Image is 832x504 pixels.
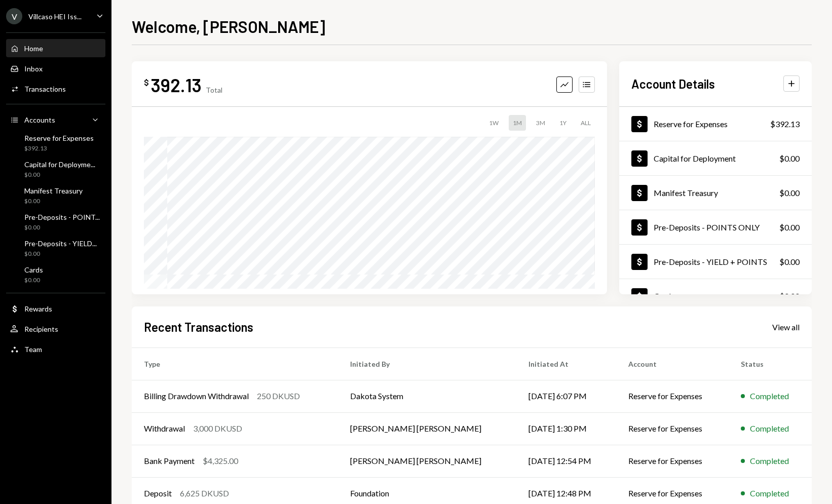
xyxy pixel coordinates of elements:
[750,422,789,435] div: Completed
[654,188,718,198] div: Manifest Treasury
[619,107,812,141] a: Reserve for Expenses$392.13
[516,347,617,380] th: Initiated At
[577,115,595,131] div: ALL
[6,59,105,77] a: Inbox
[6,210,105,234] a: Pre-Deposits - POINT...$0.00
[24,64,43,73] div: Inbox
[532,115,549,131] div: 3M
[206,86,222,94] div: Total
[203,455,238,467] div: $4,325.00
[772,322,800,332] div: View all
[6,299,105,318] a: Rewards
[6,262,105,287] a: Cards$0.00
[654,291,674,301] div: Cards
[6,236,105,260] a: Pre-Deposits - YIELD...$0.00
[144,455,195,467] div: Bank Payment
[24,144,94,153] div: $392.13
[555,115,571,131] div: 1Y
[779,221,800,234] div: $0.00
[509,115,526,131] div: 1M
[654,153,736,163] div: Capital for Deployment
[144,487,172,499] div: Deposit
[6,39,105,57] a: Home
[24,44,43,53] div: Home
[619,176,812,210] a: Manifest Treasury$0.00
[24,250,97,258] div: $0.00
[631,75,715,92] h2: Account Details
[6,80,105,98] a: Transactions
[144,422,185,435] div: Withdrawal
[24,160,95,169] div: Capital for Deployme...
[654,257,767,266] div: Pre-Deposits - YIELD + POINTS
[772,321,800,332] a: View all
[619,210,812,244] a: Pre-Deposits - POINTS ONLY$0.00
[144,319,253,335] h2: Recent Transactions
[338,380,516,412] td: Dakota System
[151,73,202,96] div: 392.13
[24,134,94,142] div: Reserve for Expenses
[619,279,812,313] a: Cards$0.00
[779,256,800,268] div: $0.00
[24,171,95,179] div: $0.00
[338,347,516,380] th: Initiated By
[257,390,300,402] div: 250 DKUSD
[6,183,105,208] a: Manifest Treasury$0.00
[24,85,66,93] div: Transactions
[516,445,617,477] td: [DATE] 12:54 PM
[770,118,800,130] div: $392.13
[24,325,58,333] div: Recipients
[779,290,800,302] div: $0.00
[24,276,43,285] div: $0.00
[24,223,100,232] div: $0.00
[6,8,22,24] div: V
[144,77,149,88] div: $
[24,115,55,124] div: Accounts
[24,213,100,221] div: Pre-Deposits - POINT...
[6,131,105,155] a: Reserve for Expenses$392.13
[24,304,52,313] div: Rewards
[779,187,800,199] div: $0.00
[6,340,105,358] a: Team
[6,320,105,338] a: Recipients
[24,345,42,354] div: Team
[616,380,729,412] td: Reserve for Expenses
[180,487,229,499] div: 6,625 DKUSD
[616,347,729,380] th: Account
[750,455,789,467] div: Completed
[24,186,83,195] div: Manifest Treasury
[485,115,503,131] div: 1W
[28,12,82,21] div: Villcaso HEI Iss...
[338,445,516,477] td: [PERSON_NAME] [PERSON_NAME]
[619,141,812,175] a: Capital for Deployment$0.00
[750,487,789,499] div: Completed
[654,222,760,232] div: Pre-Deposits - POINTS ONLY
[516,412,617,445] td: [DATE] 1:30 PM
[24,265,43,274] div: Cards
[6,110,105,129] a: Accounts
[616,412,729,445] td: Reserve for Expenses
[619,245,812,279] a: Pre-Deposits - YIELD + POINTS$0.00
[516,380,617,412] td: [DATE] 6:07 PM
[338,412,516,445] td: [PERSON_NAME] [PERSON_NAME]
[144,390,249,402] div: Billing Drawdown Withdrawal
[193,422,242,435] div: 3,000 DKUSD
[24,197,83,206] div: $0.00
[132,16,325,36] h1: Welcome, [PERSON_NAME]
[654,119,728,129] div: Reserve for Expenses
[24,239,97,248] div: Pre-Deposits - YIELD...
[779,152,800,165] div: $0.00
[729,347,812,380] th: Status
[750,390,789,402] div: Completed
[6,157,105,181] a: Capital for Deployme...$0.00
[616,445,729,477] td: Reserve for Expenses
[132,347,338,380] th: Type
